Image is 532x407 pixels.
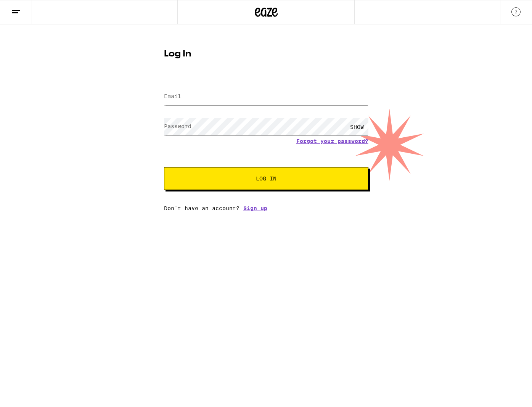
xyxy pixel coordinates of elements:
a: Forgot your password? [296,138,368,144]
input: Email [164,88,368,105]
button: Log In [164,167,368,190]
a: Sign up [243,205,267,211]
div: Don't have an account? [164,205,368,211]
div: SHOW [346,118,368,135]
span: Log In [256,176,276,181]
label: Password [164,123,191,129]
label: Email [164,93,181,99]
h1: Log In [164,50,368,59]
